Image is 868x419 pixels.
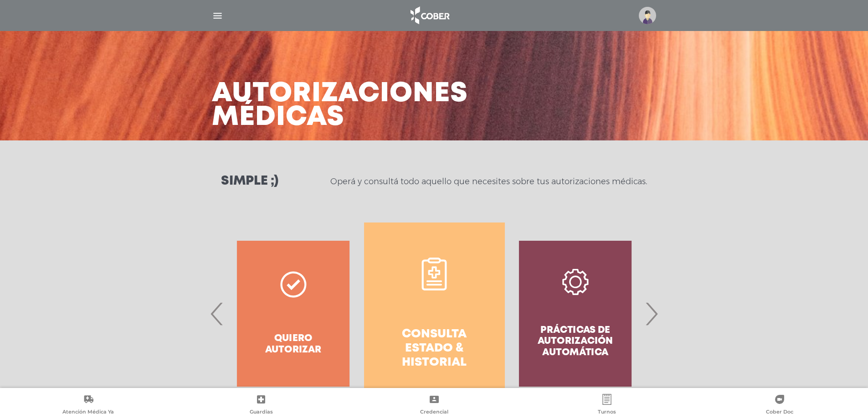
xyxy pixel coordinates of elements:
span: Atención Médica Ya [62,409,114,417]
img: profile-placeholder.svg [639,7,656,24]
span: Credencial [420,409,448,417]
span: Previous [208,289,226,338]
img: Cober_menu-lines-white.svg [212,10,223,21]
h3: Autorizaciones médicas [212,82,468,129]
a: Cober Doc [693,394,866,417]
a: Turnos [520,394,693,417]
h4: Consulta estado & historial [380,327,488,370]
span: Cober Doc [766,409,793,417]
span: Turnos [598,409,616,417]
span: Next [642,289,660,338]
a: Guardias [175,394,347,417]
a: Atención Médica Ya [2,394,175,417]
img: logo_cober_home-white.png [406,5,453,26]
h3: Simple ;) [221,175,278,188]
a: Credencial [348,394,520,417]
a: Consulta estado & historial [364,222,505,405]
p: Operá y consultá todo aquello que necesites sobre tus autorizaciones médicas. [330,176,647,187]
span: Guardias [250,409,273,417]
